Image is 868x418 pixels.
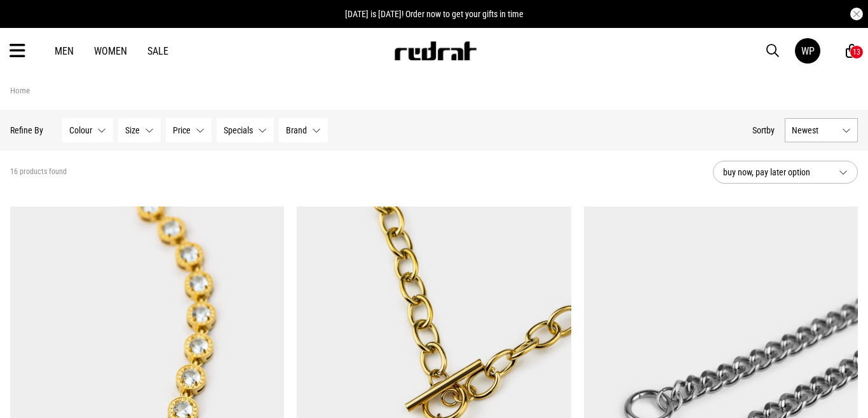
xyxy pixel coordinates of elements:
button: Colour [62,118,113,142]
span: Colour [69,125,92,135]
span: buy now, pay later option [723,165,829,180]
span: Size [125,125,140,135]
span: [DATE] is [DATE]! Order now to get your gifts in time [345,9,524,19]
a: Sale [147,45,168,57]
button: Size [118,118,161,142]
div: WP [801,45,815,57]
p: Refine By [10,125,43,135]
img: Redrat logo [393,41,477,60]
button: Specials [217,118,274,142]
span: Price [173,125,191,135]
button: Brand [279,118,328,142]
a: Home [10,86,30,95]
span: 16 products found [10,167,67,177]
button: Price [166,118,212,142]
button: Sortby [752,123,775,138]
span: by [766,125,775,135]
span: Newest [792,125,837,135]
div: 13 [853,48,860,57]
span: Brand [286,125,307,135]
button: Newest [785,118,858,142]
span: Specials [224,125,253,135]
button: buy now, pay later option [713,161,858,184]
a: Men [55,45,74,57]
a: Women [94,45,127,57]
a: 13 [846,44,858,58]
